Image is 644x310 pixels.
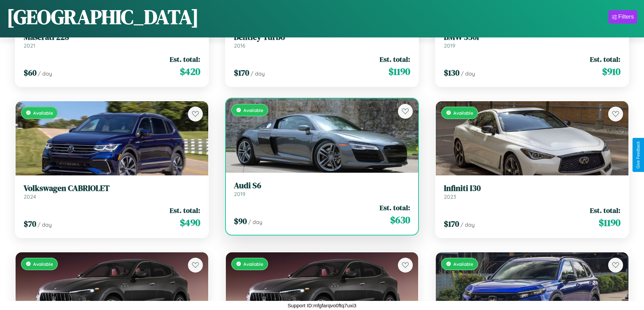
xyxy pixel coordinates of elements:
[234,32,410,42] h3: Bentley Turbo
[444,193,456,200] span: 2023
[234,181,410,197] a: Audi S62019
[444,42,455,49] span: 2019
[380,54,410,64] span: Est. total:
[380,203,410,213] span: Est. total:
[234,32,410,49] a: Bentley Turbo2016
[288,301,356,310] p: Support ID: mfgfarqvo0ftq7uxi3
[444,218,459,229] span: $ 170
[444,32,620,42] h3: BMW 330i
[33,261,53,267] span: Available
[24,184,200,193] h3: Volkswagen CABRIOLET
[444,67,459,78] span: $ 130
[24,184,200,200] a: Volkswagen CABRIOLET2024
[7,3,199,31] h1: [GEOGRAPHIC_DATA]
[170,54,200,64] span: Est. total:
[444,184,620,200] a: Infiniti I302023
[38,221,52,228] span: / day
[248,219,262,225] span: / day
[24,67,37,78] span: $ 60
[234,42,245,49] span: 2016
[590,54,620,64] span: Est. total:
[599,216,620,229] span: $ 1190
[590,205,620,215] span: Est. total:
[453,110,473,116] span: Available
[180,65,200,78] span: $ 420
[243,107,263,113] span: Available
[636,141,641,169] div: Give Feedback
[33,110,53,116] span: Available
[618,13,634,20] div: Filters
[234,191,245,197] span: 2019
[24,32,200,49] a: Maserati 2282021
[444,184,620,193] h3: Infiniti I30
[234,181,410,191] h3: Audi S6
[24,218,36,229] span: $ 70
[602,65,620,78] span: $ 910
[388,65,410,78] span: $ 1190
[460,221,475,228] span: / day
[444,32,620,49] a: BMW 330i2019
[38,70,52,77] span: / day
[243,261,263,267] span: Available
[453,261,473,267] span: Available
[170,205,200,215] span: Est. total:
[234,216,247,227] span: $ 90
[251,70,265,77] span: / day
[609,10,637,24] button: Filters
[234,67,249,78] span: $ 170
[24,193,36,200] span: 2024
[390,213,410,227] span: $ 630
[24,32,200,42] h3: Maserati 228
[461,70,475,77] span: / day
[180,216,200,229] span: $ 490
[24,42,35,49] span: 2021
